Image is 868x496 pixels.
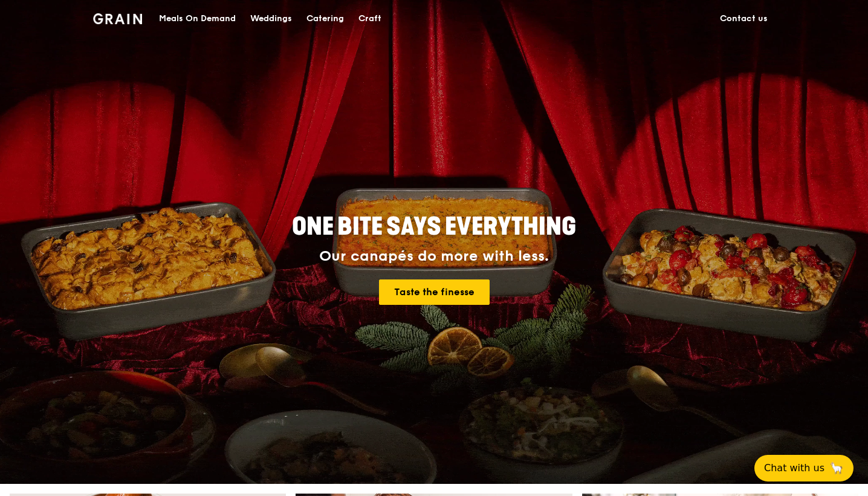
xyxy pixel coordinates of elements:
a: Craft [351,1,389,37]
a: Contact us [713,1,775,37]
div: Meals On Demand [159,1,236,37]
div: Weddings [250,1,292,37]
a: Catering [299,1,351,37]
a: Weddings [243,1,299,37]
div: Catering [306,1,344,37]
div: Craft [358,1,381,37]
img: Grain [93,13,142,24]
a: Taste the finesse [379,279,490,305]
button: Chat with us🦙 [754,455,853,481]
span: 🦙 [829,461,844,475]
span: Chat with us [764,461,824,475]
